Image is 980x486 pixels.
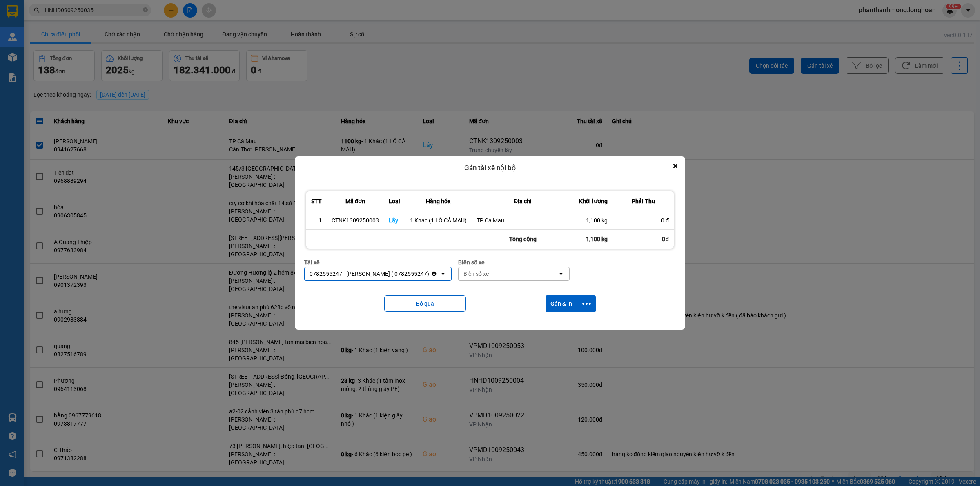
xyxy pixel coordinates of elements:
[440,271,446,277] svg: open
[612,230,674,249] div: 0đ
[477,196,569,206] div: Địa chỉ
[310,270,429,278] div: 0782555247 - [PERSON_NAME] ( 0782555247)
[458,258,570,267] div: Biển số xe
[477,216,569,224] div: TP Cà Mau
[295,156,685,330] div: dialog
[389,216,400,224] div: Lấy
[332,196,379,206] div: Mã đơn
[295,156,685,180] div: Gán tài xế nội bộ
[463,270,489,278] div: Biển số xe
[617,196,669,206] div: Phải Thu
[579,196,608,206] div: Khối lượng
[574,230,612,249] div: 1,100 kg
[332,216,379,224] div: CTNK1309250003
[304,258,452,267] div: Tài xế
[617,216,669,224] div: 0 đ
[430,270,431,278] input: Selected 0782555247 - NGUYỄN VĂN THANH ( 0782555247).
[579,216,608,224] div: 1,100 kg
[384,295,466,312] button: Bỏ qua
[389,196,400,206] div: Loại
[558,271,564,277] svg: open
[670,161,680,171] button: Close
[311,196,322,206] div: STT
[472,230,574,249] div: Tổng cộng
[311,216,322,224] div: 1
[546,295,577,312] button: Gán & In
[431,271,437,277] svg: Clear value
[410,216,467,224] div: 1 Khác (1 LÔ CÀ MAU)
[410,196,467,206] div: Hàng hóa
